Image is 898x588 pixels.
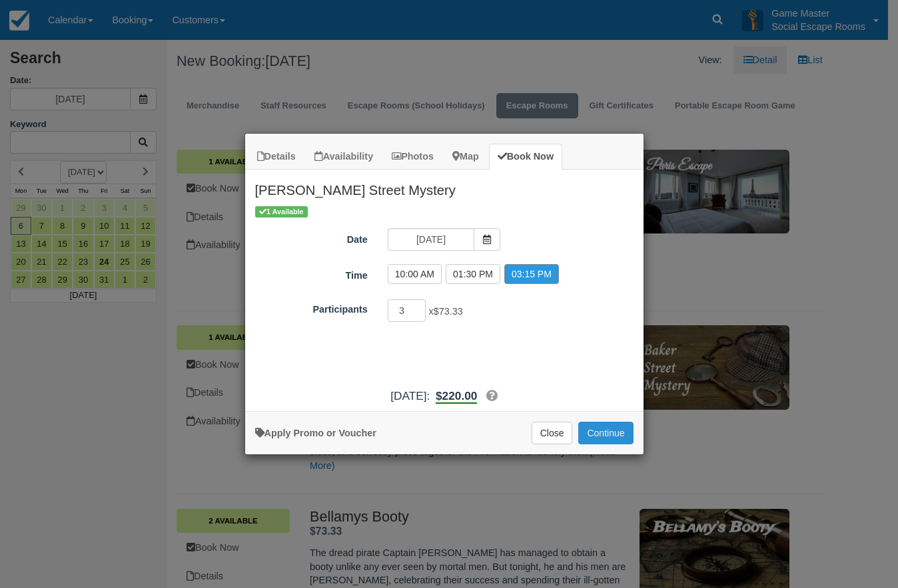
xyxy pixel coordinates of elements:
[245,170,644,204] h2: [PERSON_NAME] Street Mystery
[446,264,500,284] label: 01:30 PM
[245,388,644,404] div: [DATE]:
[504,264,559,284] label: 03:15 PM
[248,144,304,170] a: Details
[578,422,633,444] button: Add to Booking
[444,144,488,170] a: Map
[489,144,562,170] a: Book Now
[428,306,462,317] span: x
[434,306,463,317] span: $73.33
[245,264,378,283] label: Time
[245,298,378,317] label: Participants
[245,170,644,404] div: Item Modal
[245,228,378,247] label: Date
[388,264,442,284] label: 10:00 AM
[383,144,442,170] a: Photos
[436,389,477,402] span: $220.00
[388,299,426,322] input: Participants
[255,206,308,218] span: 1 Available
[255,428,376,438] a: Apply Voucher
[532,422,573,444] button: Close
[306,144,382,170] a: Availability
